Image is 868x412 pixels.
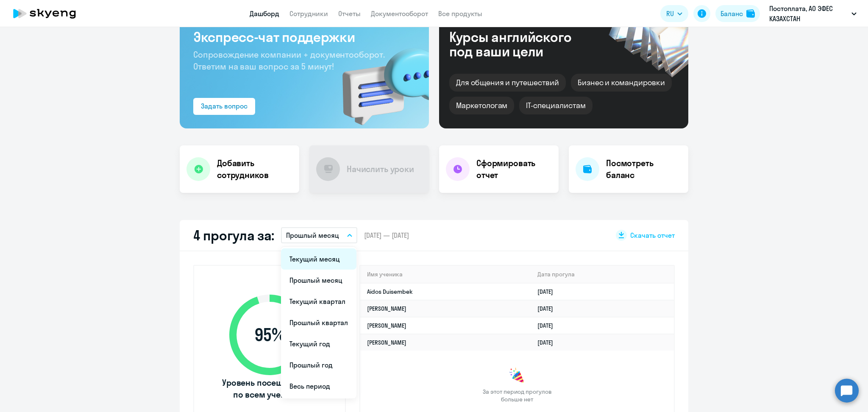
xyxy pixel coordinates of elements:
[438,9,482,18] a: Все продукты
[537,339,560,346] a: [DATE]
[367,305,406,312] a: [PERSON_NAME]
[531,266,674,283] th: Дата прогула
[715,5,760,22] button: Балансbalance
[193,98,255,115] button: Задать вопрос
[286,230,339,240] p: Прошлый месяц
[666,8,674,19] span: RU
[201,101,248,111] div: Задать вопрос
[281,227,357,243] button: Прошлый месяц
[769,3,848,24] p: Постоплата, АО ЭФЕС КАЗАХСТАН
[250,9,279,18] a: Дашборд
[347,163,414,175] h4: Начислить уроки
[193,227,274,244] h2: 4 прогула за:
[360,266,531,283] th: Имя ученика
[509,367,526,384] img: congrats
[519,97,592,114] div: IT-специалистам
[537,288,560,295] a: [DATE]
[449,30,594,58] div: Курсы английского под ваши цели
[193,28,415,45] h3: Экспресс-чат поддержки
[371,9,428,18] a: Документооборот
[481,388,553,403] span: За этот период прогулов больше нет
[606,157,682,181] h4: Посмотреть баланс
[537,322,560,329] a: [DATE]
[367,288,413,295] a: Aidos Duisembek
[289,9,328,18] a: Сотрудники
[476,157,552,181] h4: Сформировать отчет
[367,339,406,346] a: [PERSON_NAME]
[721,8,743,19] div: Баланс
[217,157,292,181] h4: Добавить сотрудников
[338,9,361,18] a: Отчеты
[367,322,406,329] a: [PERSON_NAME]
[449,74,566,92] div: Для общения и путешествий
[765,3,861,24] button: Постоплата, АО ЭФЕС КАЗАХСТАН
[221,377,318,401] span: Уровень посещаемости по всем ученикам
[364,231,409,240] span: [DATE] — [DATE]
[630,231,675,240] span: Скачать отчет
[571,74,672,92] div: Бизнес и командировки
[281,247,356,398] ul: RU
[221,325,318,345] span: 95 %
[746,9,755,18] img: balance
[537,305,560,312] a: [DATE]
[330,33,429,128] img: bg-img
[660,5,688,22] button: RU
[193,49,385,72] span: Сопровождение компании + документооборот. Ответим на ваш вопрос за 5 минут!
[449,97,514,114] div: Маркетологам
